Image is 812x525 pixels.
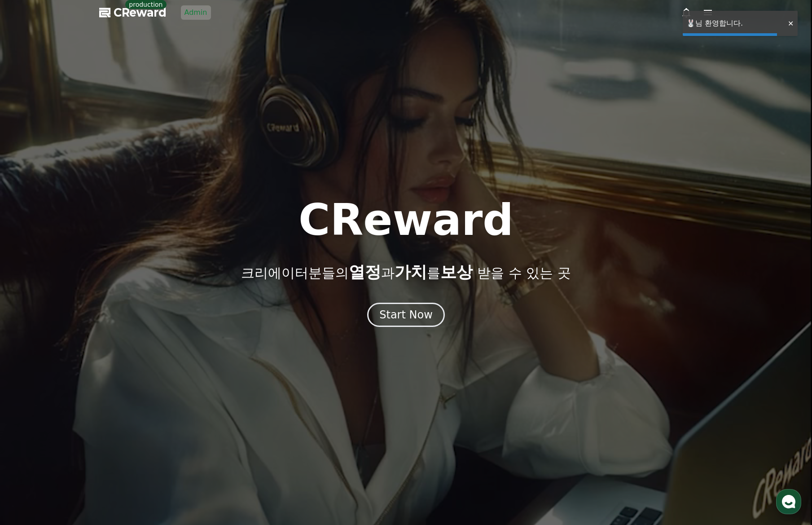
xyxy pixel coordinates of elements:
button: Start Now [367,303,445,327]
span: 가치 [395,263,427,281]
div: Start Now [379,308,433,322]
p: 크리에이터분들의 과 를 받을 수 있는 곳 [241,263,571,281]
a: Start Now [367,312,445,320]
a: Admin [181,5,211,20]
span: CReward [114,5,167,20]
h1: CReward [298,199,514,242]
span: 보상 [440,263,473,281]
a: CReward [99,5,167,20]
span: 열정 [349,263,381,281]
